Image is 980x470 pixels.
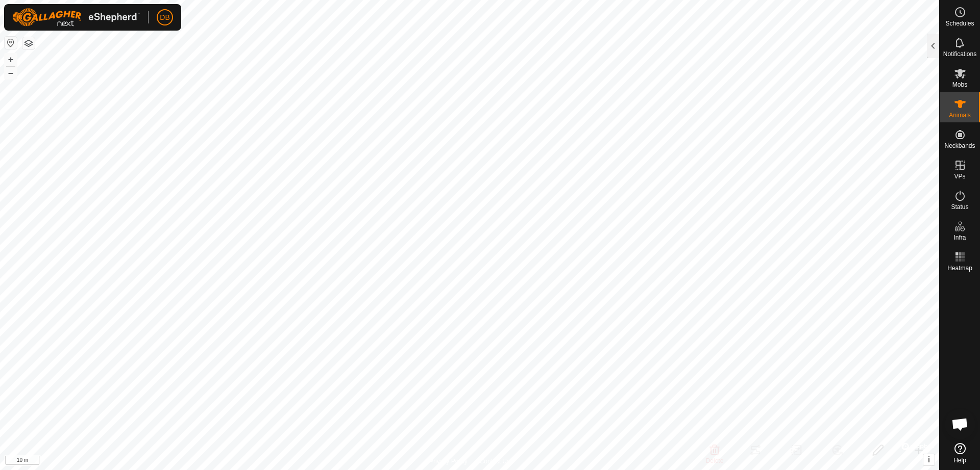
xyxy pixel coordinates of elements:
button: i [923,454,935,465]
button: Reset Map [5,37,17,49]
span: Neckbands [944,143,975,149]
a: Privacy Policy [429,457,468,466]
span: Notifications [943,51,976,57]
button: – [5,67,17,79]
span: Schedules [945,20,974,27]
span: Status [951,204,968,210]
button: Map Layers [22,37,35,49]
span: Help [953,457,966,463]
span: Animals [949,112,971,118]
span: Mobs [952,82,967,88]
span: VPs [954,173,965,179]
span: i [928,455,930,464]
span: DB [160,12,169,23]
a: Open chat [945,409,975,439]
a: Help [940,439,980,467]
a: Contact Us [480,457,510,466]
img: Gallagher Logo [12,8,140,27]
span: Infra [953,234,966,241]
button: + [5,54,17,66]
span: Heatmap [947,265,972,271]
